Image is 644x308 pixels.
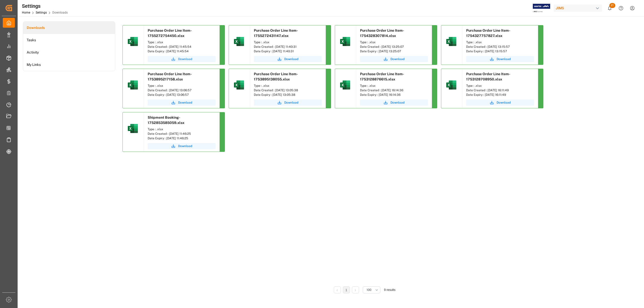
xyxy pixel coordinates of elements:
div: Type : .xlsx [254,40,322,45]
img: microsoft-excel-2019--v1.png [445,79,457,91]
span: Purchase Order Line Item-1753895217158.xlsx [148,72,192,81]
div: Date Created : [DATE] 11:46:25 [148,131,216,136]
div: Date Expiry : [DATE] 13:05:38 [254,93,322,97]
div: Date Created : [DATE] 13:25:07 [360,45,428,49]
span: Purchase Order Line Item-1753895138055.xlsx [254,72,298,81]
span: Download [390,57,405,61]
span: Download [390,100,405,105]
a: My Links [23,59,115,71]
div: Type : .xlsx [148,40,216,45]
button: Download [254,100,322,106]
div: Date Expiry : [DATE] 11:46:25 [148,136,216,141]
a: 1 [345,288,347,292]
li: 1 [343,286,350,293]
span: Download [178,144,192,148]
div: Date Created : [DATE] 16:14:36 [360,88,428,93]
span: Download [284,57,298,61]
span: Purchase Order Line Item-1755272431147.xlsx [254,28,298,38]
button: Download [466,56,534,62]
span: Download [178,100,192,105]
button: Download [360,100,428,106]
div: Date Expiry : [DATE] 16:11:49 [466,93,534,97]
a: Settings [36,11,47,14]
div: Type : .xlsx [360,83,428,88]
span: Download [497,57,511,61]
button: Download [254,56,322,62]
span: 21 [609,3,615,8]
a: Downloads [23,22,115,34]
img: microsoft-excel-2019--v1.png [339,79,351,91]
button: Help Center [615,3,627,14]
li: Previous Page [334,286,341,293]
span: Purchase Order Line Item-1754328307814.xlsx [360,28,404,38]
button: Download [148,143,216,149]
button: Download [148,56,216,62]
span: Purchase Order Line Item-1754327757827.xlsx [466,28,510,38]
div: Date Expiry : [DATE] 11:40:31 [254,49,322,54]
button: Download [466,100,534,106]
button: Download [360,56,428,62]
a: Tasks [23,34,115,46]
div: Date Expiry : [DATE] 13:06:57 [148,93,216,97]
div: Date Expiry : [DATE] 11:45:54 [148,49,216,54]
div: Type : .xlsx [148,83,216,88]
li: Next Page [352,286,359,293]
div: Type : .xlsx [254,83,322,88]
div: Date Created : [DATE] 13:05:38 [254,88,322,93]
img: microsoft-excel-2019--v1.png [233,79,245,91]
div: Type : .xlsx [360,40,428,45]
div: Date Created : [DATE] 11:45:54 [148,45,216,49]
div: Date Expiry : [DATE] 16:14:36 [360,93,428,97]
span: Purchase Order Line Item-1755272754450.xlsx [148,28,192,38]
span: Download [178,57,192,61]
div: Type : .xlsx [466,83,534,88]
button: JIMS [554,3,604,13]
div: Date Created : [DATE] 13:06:57 [148,88,216,93]
div: Date Expiry : [DATE] 13:15:57 [466,49,534,54]
img: microsoft-excel-2019--v1.png [127,122,139,135]
img: microsoft-excel-2019--v1.png [445,35,457,48]
div: Date Created : [DATE] 11:40:31 [254,45,322,49]
div: JIMS [554,5,602,12]
div: Date Created : [DATE] 13:15:57 [466,45,534,49]
span: 9 results [384,288,395,292]
div: Settings [22,2,68,10]
div: Date Created : [DATE] 16:11:49 [466,88,534,93]
div: Type : .xlsx [466,40,534,45]
span: Download [497,100,511,105]
img: microsoft-excel-2019--v1.png [127,35,139,48]
span: Shipment Booking-1752853585059.xlsx [148,115,184,125]
a: Activity [23,46,115,59]
span: Purchase Order Line Item-1753128876615.xlsx [360,72,404,81]
div: Type : .xlsx [148,127,216,131]
span: 100 [367,288,371,292]
button: open menu [363,286,380,293]
a: Home [22,11,30,14]
img: microsoft-excel-2019--v1.png [127,79,139,91]
img: Exertis%20JAM%20-%20Email%20Logo.jpg_1722504956.jpg [533,4,550,13]
button: Download [148,100,216,106]
span: Download [284,100,298,105]
div: Date Expiry : [DATE] 13:25:07 [360,49,428,54]
img: microsoft-excel-2019--v1.png [233,35,245,48]
span: Purchase Order Line Item-1753128708950.xlsx [466,72,510,81]
button: show 21 new notifications [604,3,615,14]
img: microsoft-excel-2019--v1.png [339,35,351,48]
